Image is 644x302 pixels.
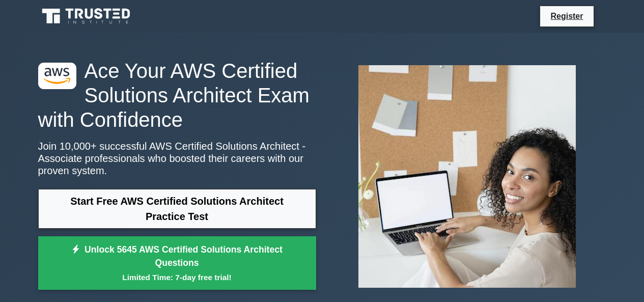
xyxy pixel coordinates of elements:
[38,140,316,177] p: Join 10,000+ successful AWS Certified Solutions Architect - Associate professionals who boosted t...
[38,59,316,132] h1: Ace Your AWS Certified Solutions Architect Exam with Confidence
[38,236,316,290] a: Unlock 5645 AWS Certified Solutions Architect QuestionsLimited Time: 7-day free trial!
[51,271,303,283] small: Limited Time: 7-day free trial!
[544,10,589,22] a: Register
[38,189,316,229] a: Start Free AWS Certified Solutions Architect Practice Test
